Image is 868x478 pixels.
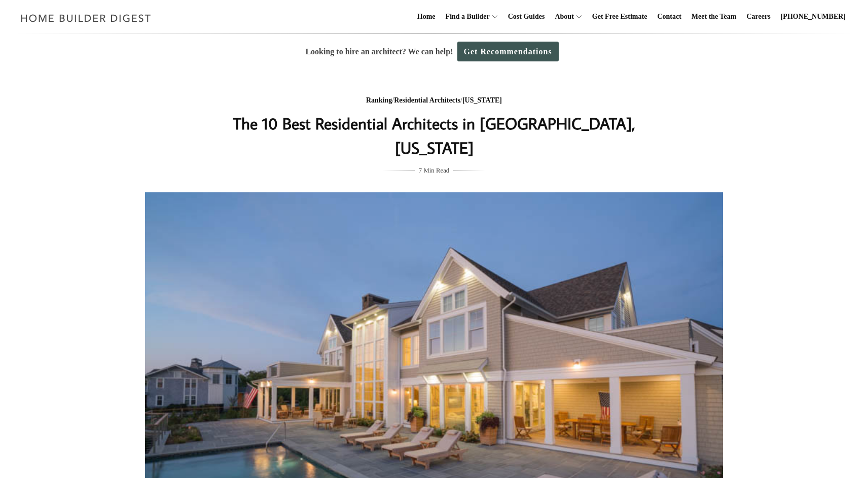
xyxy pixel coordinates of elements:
a: Home [413,1,440,33]
a: Careers [743,1,775,33]
a: Contact [653,1,685,33]
a: Meet the Team [688,1,741,33]
h1: The 10 Best Residential Architects in [GEOGRAPHIC_DATA], [US_STATE] [232,111,636,160]
img: Home Builder Digest [16,8,156,28]
a: Get Free Estimate [588,1,652,33]
a: [US_STATE] [462,96,502,104]
a: [PHONE_NUMBER] [777,1,850,33]
div: / / [232,94,636,107]
span: 7 Min Read [419,165,449,176]
a: Residential Architects [394,96,460,104]
a: Get Recommendations [457,42,559,61]
a: About [551,1,573,33]
a: Find a Builder [442,1,490,33]
a: Cost Guides [504,1,549,33]
a: Ranking [366,96,392,104]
